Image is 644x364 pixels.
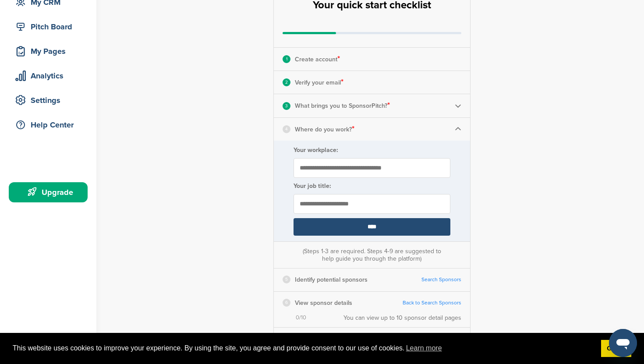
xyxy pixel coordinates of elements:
div: 2 [283,78,290,86]
a: dismiss cookie message [601,340,631,357]
img: Checklist arrow 2 [455,102,461,109]
p: View sponsor details [295,297,352,308]
p: What brings you to SponsorPitch? [295,100,390,111]
a: learn more about cookies [405,342,443,355]
div: Settings [13,92,88,108]
p: Create account [295,53,340,65]
a: Settings [9,90,88,110]
span: 0/10 [296,314,306,322]
a: Help Center [9,115,88,135]
a: Search Sponsors [421,276,461,283]
p: Verify your email [295,77,343,88]
label: Your job title: [294,182,450,190]
p: Identify potential sponsors [295,274,368,285]
div: You can view up to 10 sponsor detail pages [343,314,461,322]
div: (Steps 1-3 are required. Steps 4-9 are suggested to help guide you through the platform) [301,247,443,262]
div: 1 [283,55,290,63]
label: Your workplace: [294,146,450,154]
div: Analytics [13,68,88,84]
div: 6 [283,299,290,307]
a: Back to Search Sponsors [403,300,461,306]
p: Where do you work? [295,124,354,135]
span: This website uses cookies to improve your experience. By using the site, you agree and provide co... [13,342,594,355]
a: Pitch Board [9,17,88,37]
a: Upgrade [9,182,88,202]
img: Checklist arrow 1 [455,126,461,132]
a: Analytics [9,66,88,86]
div: Help Center [13,117,88,133]
div: Pitch Board [13,19,88,35]
div: Upgrade [13,184,88,200]
div: My Pages [13,43,88,59]
a: My Pages [9,41,88,61]
div: 3 [283,102,290,110]
div: 5 [283,276,290,283]
iframe: Button to launch messaging window [609,329,637,357]
div: 4 [283,125,290,133]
